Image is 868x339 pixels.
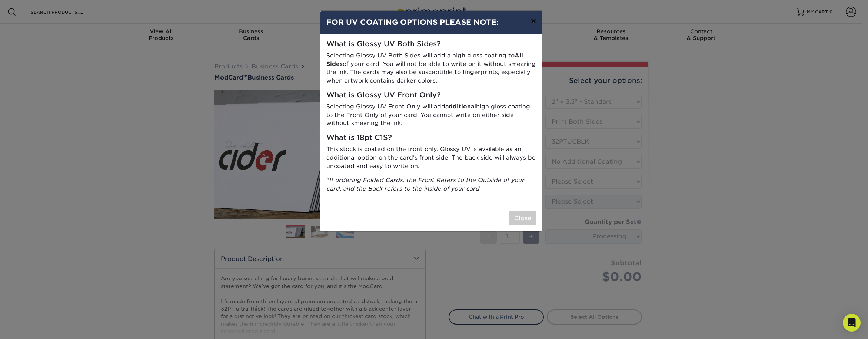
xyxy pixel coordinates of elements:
[326,134,536,142] h5: What is 18pt C1S?
[326,91,536,100] h5: What is Glossy UV Front Only?
[509,211,536,225] button: Close
[445,103,476,110] strong: additional
[326,145,536,170] p: This stock is coated on the front only. Glossy UV is available as an additional option on the car...
[843,314,861,332] div: Open Intercom Messenger
[326,177,524,192] i: *If ordering Folded Cards, the Front Refers to the Outside of your card, and the Back refers to t...
[326,17,536,28] h4: FOR UV COATING OPTIONS PLEASE NOTE:
[326,40,536,48] h5: What is Glossy UV Both Sides?
[326,52,523,67] strong: All Sides
[525,11,542,31] button: ×
[326,51,536,85] p: Selecting Glossy UV Both Sides will add a high gloss coating to of your card. You will not be abl...
[326,103,536,128] p: Selecting Glossy UV Front Only will add high gloss coating to the Front Only of your card. You ca...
